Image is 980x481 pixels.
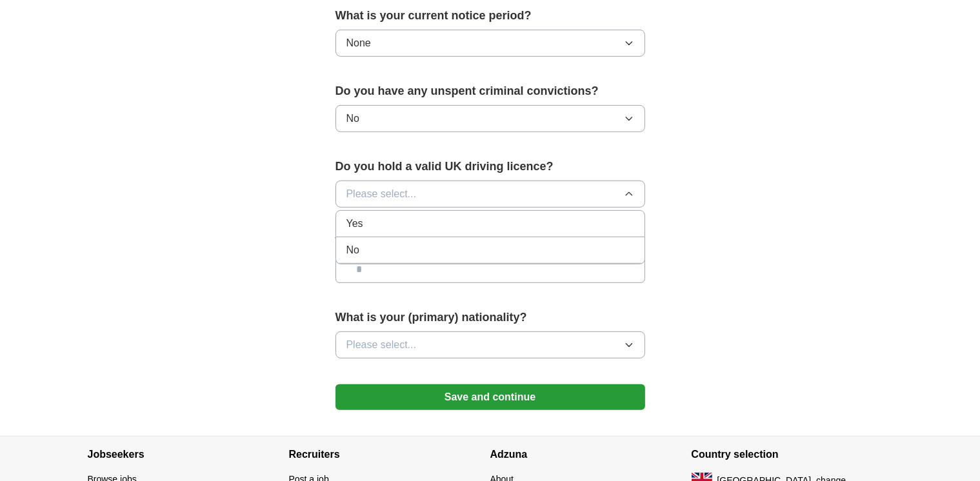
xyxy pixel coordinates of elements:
button: Please select... [335,331,645,358]
label: Do you hold a valid UK driving licence? [335,158,645,175]
label: Do you have any unspent criminal convictions? [335,83,645,100]
span: Please select... [346,186,417,202]
label: What is your current notice period? [335,7,645,25]
button: Save and continue [335,384,645,410]
span: No [346,242,359,258]
span: Yes [346,216,363,231]
h4: Country selection [692,437,893,473]
label: What is your (primary) nationality? [335,309,645,326]
button: No [335,105,645,132]
span: No [346,111,359,126]
button: Please select... [335,181,645,208]
span: None [346,35,371,51]
button: None [335,30,645,57]
span: Please select... [346,337,417,353]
